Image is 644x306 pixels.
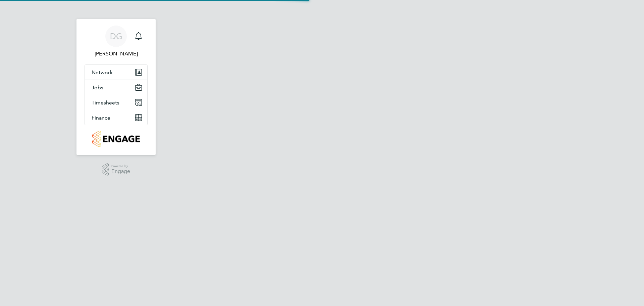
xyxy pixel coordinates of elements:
a: Go to home page [85,131,148,147]
button: Finance [85,110,147,125]
a: DG[PERSON_NAME] [85,26,148,58]
span: Powered by [111,163,130,169]
span: Timesheets [92,99,119,106]
nav: Main navigation [76,19,156,155]
span: Network [92,69,113,76]
button: Timesheets [85,95,147,110]
span: Jobs [92,84,103,91]
img: countryside-properties-logo-retina.png [92,131,140,147]
span: DG [110,32,122,41]
button: Jobs [85,80,147,95]
span: David Green [85,50,148,58]
a: Powered byEngage [102,163,130,176]
span: Engage [111,169,130,174]
button: Network [85,65,147,80]
span: Finance [92,115,110,121]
